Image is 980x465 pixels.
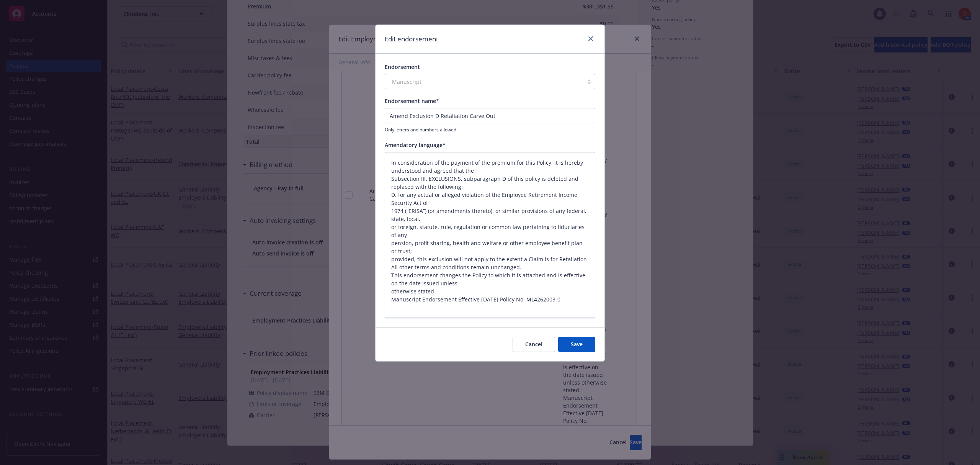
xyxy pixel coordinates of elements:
span: Only letters and numbers allowed [385,126,595,133]
textarea: In consideration of the payment of the premium for this Policy, it is hereby understood and agree... [385,152,595,318]
span: Endorsement name* [385,97,439,105]
button: Save [558,337,595,352]
h1: Edit endorsement [385,34,438,44]
span: Endorsement [385,63,420,70]
button: Cancel [513,337,555,352]
a: close [586,34,595,43]
span: Amendatory language* [385,141,446,149]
